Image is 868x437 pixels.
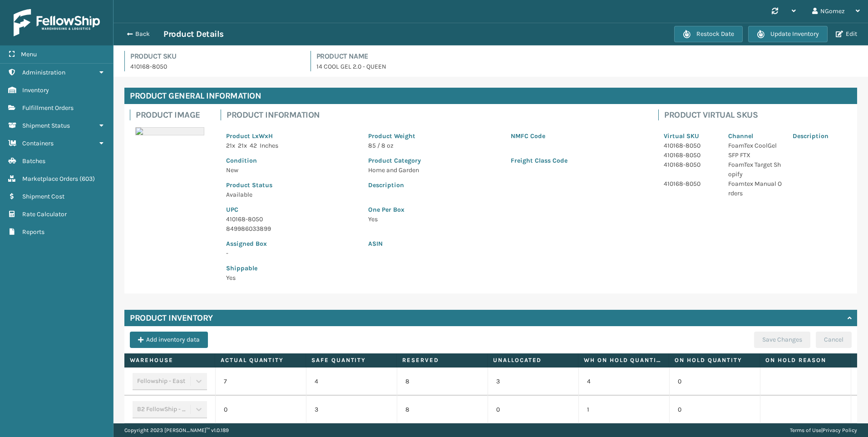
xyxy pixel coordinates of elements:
[215,396,306,424] td: 0
[306,367,397,396] td: 4
[14,9,100,36] img: logo
[368,214,642,224] p: Yes
[765,356,845,364] label: On Hold Reason
[22,86,49,94] span: Inventory
[816,332,852,348] button: Cancel
[22,104,74,112] span: Fulfillment Orders
[130,356,209,364] label: Warehouse
[669,367,760,396] td: 0
[790,427,821,433] a: Terms of Use
[368,165,499,175] p: Home and Garden
[402,356,482,364] label: Reserved
[226,273,357,283] p: Yes
[664,179,717,189] p: 410168-8050
[754,332,810,348] button: Save Changes
[130,313,213,323] h4: Product Inventory
[405,377,479,386] p: 8
[669,396,760,424] td: 0
[664,109,852,120] h4: Product Virtual SKUs
[130,51,300,62] h4: Product SKU
[584,356,663,364] label: WH On hold quantity
[511,131,642,141] p: NMFC Code
[664,141,717,150] p: 410168-8050
[22,210,67,218] span: Rate Calculator
[368,156,499,165] p: Product Category
[728,179,782,198] p: Foamtex Manual Orders
[130,332,208,348] button: Add inventory data
[227,109,647,120] h4: Product Information
[728,150,782,160] p: SFP FTX
[130,62,300,71] p: 410168-8050
[368,142,394,149] span: 85 / 8 oz
[221,356,300,364] label: Actual Quantity
[226,224,357,233] p: 849986033899
[226,180,357,190] p: Product Status
[226,263,357,273] p: Shippable
[22,139,54,147] span: Containers
[823,427,857,433] a: Privacy Policy
[368,205,642,214] p: One Per Box
[493,356,572,364] label: Unallocated
[578,367,669,396] td: 4
[793,131,846,141] p: Description
[578,396,669,424] td: 1
[226,205,357,214] p: UPC
[833,30,860,38] button: Edit
[238,142,247,149] span: 21 x
[664,160,717,169] p: 410168-8050
[260,142,278,149] span: Inches
[22,157,45,165] span: Batches
[226,131,357,141] p: Product LxWxH
[22,228,44,236] span: Reports
[226,239,357,248] p: Assigned Box
[368,131,499,141] p: Product Weight
[675,356,754,364] label: On Hold Quantity
[21,50,37,58] span: Menu
[728,131,782,141] p: Channel
[316,51,858,62] h4: Product Name
[135,127,204,135] img: 51104088640_40f294f443_o-scaled-700x700.jpg
[488,367,578,396] td: 3
[728,141,782,150] p: FoamTex CoolGel
[511,156,642,165] p: Freight Class Code
[728,160,782,179] p: FoamTex Target Shopify
[22,69,65,76] span: Administration
[311,356,391,364] label: Safe Quantity
[136,109,210,120] h4: Product Image
[122,30,163,38] button: Back
[226,214,357,224] p: 410168-8050
[368,239,642,248] p: ASIN
[306,396,397,424] td: 3
[226,248,357,258] p: -
[790,423,857,437] div: |
[124,88,857,104] h4: Product General Information
[226,142,235,149] span: 21 x
[664,150,717,160] p: 410168-8050
[226,165,357,175] p: New
[748,26,828,42] button: Update Inventory
[226,190,357,199] p: Available
[250,142,257,149] span: 42
[405,405,479,414] p: 8
[124,423,229,437] p: Copyright 2023 [PERSON_NAME]™ v 1.0.189
[79,175,95,183] span: ( 603 )
[215,367,306,396] td: 7
[226,156,357,165] p: Condition
[674,26,743,42] button: Restock Date
[488,396,578,424] td: 0
[664,131,717,141] p: Virtual SKU
[368,180,642,190] p: Description
[22,122,70,129] span: Shipment Status
[22,175,78,183] span: Marketplace Orders
[22,193,64,200] span: Shipment Cost
[316,62,858,71] p: 14 COOL GEL 2.0 - QUEEN
[163,29,224,40] h3: Product Details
